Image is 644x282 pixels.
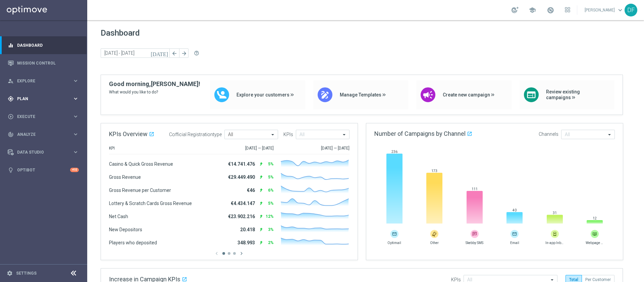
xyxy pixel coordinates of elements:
i: keyboard_arrow_right [72,95,79,102]
i: equalizer [8,42,14,48]
button: play_circle_outline Execute keyboard_arrow_right [7,114,79,119]
div: Optibot [8,161,79,179]
span: Plan [17,97,72,101]
button: lightbulb Optibot +10 [7,167,79,173]
i: gps_fixed [8,96,14,102]
button: Mission Control [7,61,79,66]
i: person_search [8,78,14,84]
div: Plan [8,96,72,102]
button: equalizer Dashboard [7,43,79,48]
i: keyboard_arrow_right [72,78,79,84]
span: Analyze [17,132,72,136]
i: lightbulb [8,167,14,173]
i: keyboard_arrow_right [72,113,79,120]
button: gps_fixed Plan keyboard_arrow_right [7,96,79,102]
i: keyboard_arrow_right [72,131,79,137]
span: school [529,6,536,14]
button: person_search Explore keyboard_arrow_right [7,78,79,84]
i: play_circle_outline [8,114,14,120]
a: Settings [16,271,37,275]
i: track_changes [8,131,14,137]
span: Explore [17,79,72,83]
div: Data Studio [8,149,72,155]
span: Execute [17,115,72,119]
button: track_changes Analyze keyboard_arrow_right [7,132,79,137]
span: Data Studio [17,150,72,154]
div: Dashboard [8,36,79,54]
a: Mission Control [17,54,79,72]
button: Data Studio keyboard_arrow_right [7,150,79,155]
div: Execute [8,114,72,120]
i: settings [7,270,13,276]
div: Explore [8,78,72,84]
a: Dashboard [17,36,79,54]
div: Mission Control [8,54,79,72]
span: keyboard_arrow_down [616,6,624,14]
div: DF [625,4,637,16]
i: keyboard_arrow_right [72,149,79,155]
div: Analyze [8,131,72,137]
a: Optibot [17,161,70,179]
div: +10 [70,168,79,172]
a: [PERSON_NAME]keyboard_arrow_down [584,5,625,15]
